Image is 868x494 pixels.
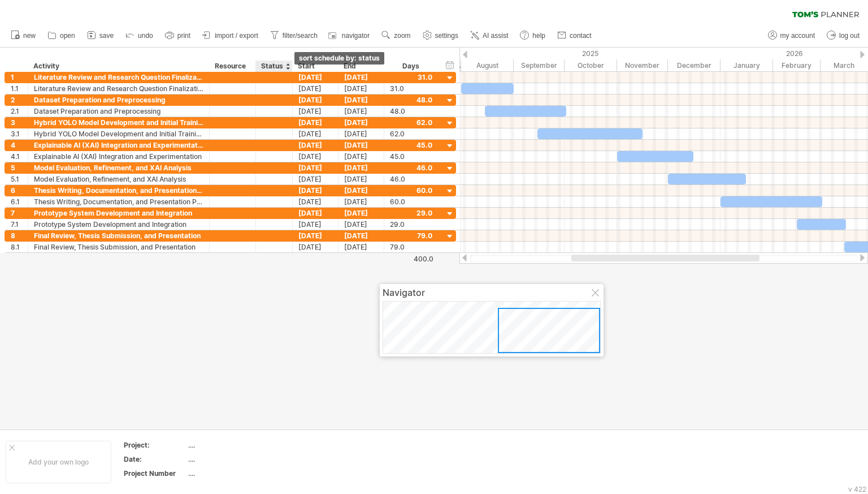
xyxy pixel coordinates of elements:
[293,162,338,173] div: [DATE]
[293,196,338,207] div: [DATE]
[34,242,203,252] div: Final Review, Thesis Submission, and Presentation
[283,32,318,40] span: filter/search
[11,162,28,173] div: 5
[379,28,414,43] a: zoom
[293,242,338,252] div: [DATE]
[215,61,249,72] div: Resource
[617,59,668,71] div: November 2025
[11,128,28,139] div: 3.1
[483,32,508,40] span: AI assist
[34,208,203,218] div: Prototype System Development and Integration
[383,287,601,298] div: Navigator
[765,28,818,43] a: my account
[293,94,338,105] div: [DATE]
[11,230,28,241] div: 8
[338,94,384,105] div: [DATE]
[215,32,258,40] span: import / export
[327,28,373,43] a: navigator
[138,32,153,40] span: undo
[188,469,283,478] div: ....
[34,219,203,230] div: Prototype System Development and Integration
[23,32,36,40] span: new
[34,94,203,105] div: Dataset Preparation and Preprocessing
[384,61,437,72] div: Days
[554,28,595,43] a: contact
[824,28,863,43] a: log out
[390,151,432,162] div: 45.0
[34,106,203,117] div: Dataset Preparation and Preprocessing
[565,59,617,71] div: October 2025
[11,83,28,94] div: 1.1
[517,28,549,43] a: help
[293,117,338,128] div: [DATE]
[293,219,338,230] div: [DATE]
[390,106,432,117] div: 48.0
[99,32,114,40] span: save
[839,32,860,40] span: log out
[11,151,28,162] div: 4.1
[420,28,462,43] a: settings
[34,174,203,184] div: Model Evaluation, Refinement, and XAI Analysis
[293,208,338,218] div: [DATE]
[514,59,565,71] div: September 2025
[338,162,384,173] div: [DATE]
[34,128,203,139] div: Hybrid YOLO Model Development and Initial Training
[188,454,283,464] div: ....
[11,140,28,151] div: 4
[294,52,384,65] div: sort schedule by: status
[338,106,384,117] div: [DATE]
[338,151,384,162] div: [DATE]
[188,440,283,450] div: ....
[394,32,410,40] span: zoom
[338,230,384,241] div: [DATE]
[390,174,432,184] div: 46.0
[267,28,321,43] a: filter/search
[293,106,338,117] div: [DATE]
[338,140,384,151] div: [DATE]
[780,32,815,40] span: my account
[390,242,432,252] div: 79.0
[177,32,190,40] span: print
[33,61,203,72] div: Activity
[338,174,384,184] div: [DATE]
[6,441,111,483] div: Add your own logo
[338,242,384,252] div: [DATE]
[11,185,28,196] div: 6
[34,83,203,94] div: Literature Review and Research Question Finalization
[34,140,203,151] div: Explainable AI (XAI) Integration and Experimentation
[385,255,433,263] div: 400.0
[11,208,28,218] div: 7
[34,72,203,83] div: Literature Review and Research Question Finalization
[390,83,432,94] div: 31.0
[293,83,338,94] div: [DATE]
[293,174,338,184] div: [DATE]
[298,61,332,72] div: Start
[668,59,721,71] div: December 2025
[848,485,866,493] div: v 422
[60,32,75,40] span: open
[338,208,384,218] div: [DATE]
[84,28,117,43] a: save
[34,185,203,196] div: Thesis Writing, Documentation, and Presentation Preparation
[342,32,370,40] span: navigator
[8,28,39,43] a: new
[45,28,79,43] a: open
[11,117,28,128] div: 3
[390,196,432,207] div: 60.0
[338,117,384,128] div: [DATE]
[293,185,338,196] div: [DATE]
[338,219,384,230] div: [DATE]
[34,162,203,173] div: Model Evaluation, Refinement, and XAI Analysis
[34,117,203,128] div: Hybrid YOLO Model Development and Initial Training
[124,454,186,464] div: Date:
[293,128,338,139] div: [DATE]
[344,61,377,72] div: End
[338,196,384,207] div: [DATE]
[390,219,432,230] div: 29.0
[123,28,157,43] a: undo
[570,32,592,40] span: contact
[11,106,28,117] div: 2.1
[293,230,338,241] div: [DATE]
[293,72,338,83] div: [DATE]
[11,94,28,105] div: 2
